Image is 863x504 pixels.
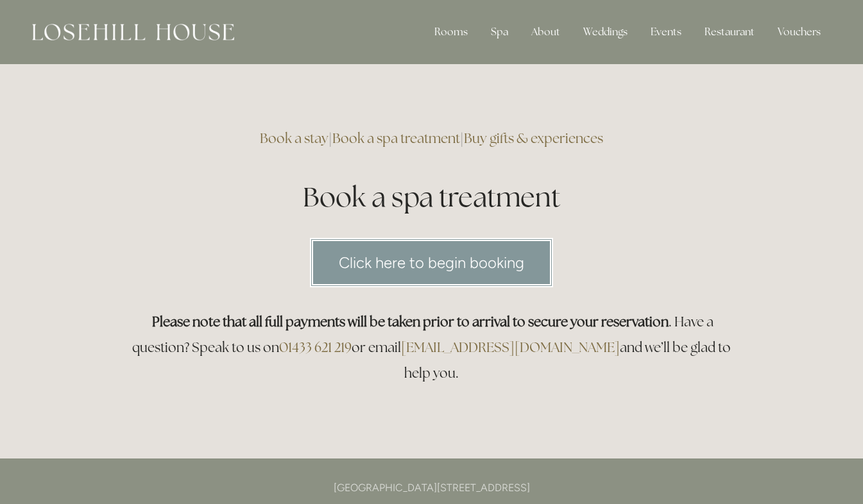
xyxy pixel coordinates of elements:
h1: Book a spa treatment [125,178,739,216]
a: Click here to begin booking [310,238,553,287]
div: Spa [481,19,518,45]
div: Restaurant [694,19,765,45]
a: [EMAIL_ADDRESS][DOMAIN_NAME] [401,339,620,356]
a: Book a spa treatment [332,130,460,147]
div: Rooms [424,19,478,45]
div: Events [640,19,692,45]
a: 01433 621 219 [279,339,352,356]
a: Vouchers [767,19,831,45]
img: Losehill House [32,24,234,40]
a: Buy gifts & experiences [464,130,603,147]
a: Book a stay [260,130,329,147]
p: [GEOGRAPHIC_DATA][STREET_ADDRESS] [125,479,739,496]
strong: Please note that all full payments will be taken prior to arrival to secure your reservation [152,313,669,330]
div: Weddings [573,19,638,45]
h3: . Have a question? Speak to us on or email and we’ll be glad to help you. [125,309,739,386]
h3: | | [125,126,739,151]
div: About [521,19,570,45]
